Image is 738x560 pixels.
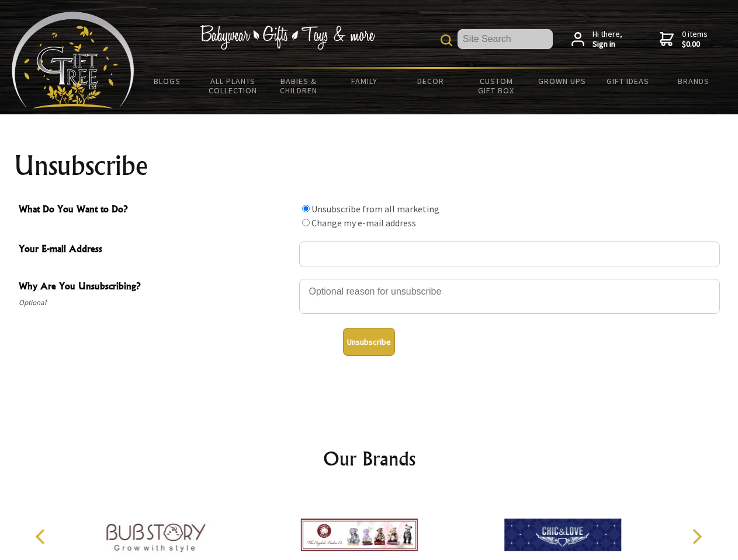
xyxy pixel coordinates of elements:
textarea: Why Are You Unsubscribing? [299,279,720,314]
strong: Sign in [593,39,622,50]
input: Site Search [458,29,553,49]
label: Unsubscribe from all marketing [311,203,439,215]
img: product search [441,34,452,46]
a: Babies & Children [266,69,332,103]
label: Change my e-mail address [311,217,416,229]
a: Custom Gift Box [463,69,529,103]
button: Previous [29,524,55,549]
h1: Unsubscribe [14,152,725,180]
a: Grown Ups [529,69,595,93]
button: Unsubscribe [343,328,395,356]
a: BLOGS [134,69,200,93]
span: Optional [19,296,293,310]
img: Babywear - Gifts - Toys & more [200,25,375,50]
a: Family [332,69,398,93]
h2: Our Brands [23,444,715,473]
span: What Do You Want to Do? [19,202,293,219]
a: All Plants Collection [200,69,266,103]
span: 0 items [682,29,708,50]
strong: $0.00 [682,39,708,50]
span: Hi there, [593,29,622,50]
a: Gift Ideas [595,69,661,93]
a: Brands [661,69,727,93]
a: 0 items$0.00 [660,29,708,50]
button: Next [684,524,709,549]
a: Hi there,Sign in [571,29,622,50]
a: Decor [397,69,463,93]
input: Your E-mail Address [299,242,720,267]
input: What Do You Want to Do? [302,205,310,212]
span: Why Are You Unsubscribing? [19,279,293,296]
input: What Do You Want to Do? [302,219,310,226]
span: Your E-mail Address [19,242,293,258]
img: Babyware - Gifts - Toys and more... [12,12,134,108]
